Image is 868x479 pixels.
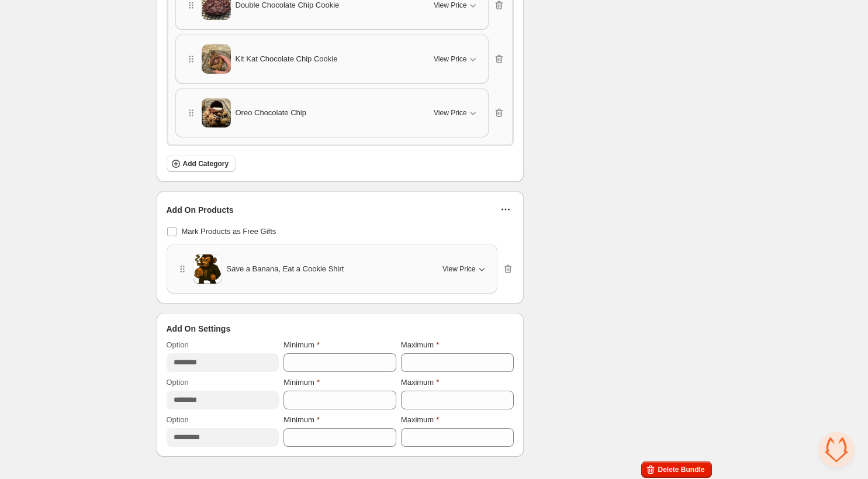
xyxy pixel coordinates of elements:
span: View Price [434,1,466,10]
span: View Price [434,108,466,118]
button: View Price [427,104,485,122]
a: Open chat [819,432,854,467]
label: Minimum [283,377,320,388]
span: Mark Products as Free Gifts [182,227,276,236]
span: Save a Banana, Eat a Cookie Shirt [227,263,344,275]
label: Maximum [401,339,439,351]
img: Kit Kat Chocolate Chip Cookie [202,40,231,79]
span: Kit Kat Chocolate Chip Cookie [236,53,338,65]
button: View Price [435,260,494,278]
span: View Price [434,54,466,64]
label: Minimum [283,414,320,426]
button: View Price [427,50,485,68]
span: Add Category [183,159,229,168]
label: Maximum [401,414,439,426]
span: Delete Bundle [658,465,704,474]
label: Maximum [401,377,439,388]
img: Oreo Chocolate Chip [202,98,231,127]
span: View Price [442,264,475,274]
button: Add Category [167,156,236,172]
span: Add On Settings [167,323,231,335]
label: Option [167,414,189,426]
button: Delete Bundle [641,461,711,478]
span: Oreo Chocolate Chip [236,107,306,119]
img: Save a Banana, Eat a Cookie Shirt [193,247,222,291]
label: Minimum [283,339,320,351]
label: Option [167,339,189,351]
span: Add On Products [167,204,234,216]
label: Option [167,377,189,388]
